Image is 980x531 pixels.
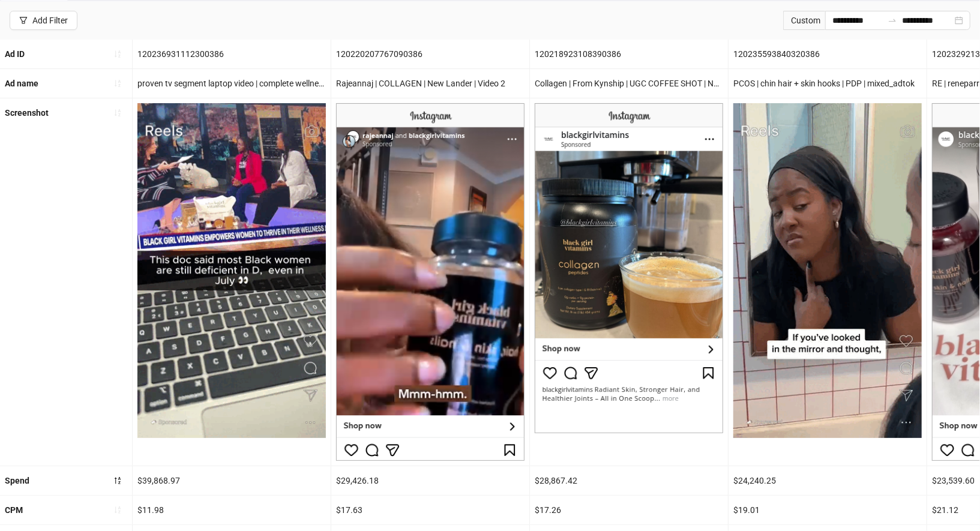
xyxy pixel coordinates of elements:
div: 120220207767090386 [331,40,529,68]
div: $19.01 [729,496,927,524]
span: sort-ascending [113,79,122,88]
div: $28,867.42 [530,466,728,495]
span: sort-descending [113,476,122,485]
span: filter [19,16,28,25]
img: Screenshot 120220207767090386 [336,103,525,461]
img: Screenshot 120218923108390386 [535,103,723,433]
div: $29,426.18 [331,466,529,495]
div: Custom [783,11,825,30]
div: 120235593840320386 [729,40,927,68]
span: to [888,16,897,25]
div: $39,868.97 [133,466,331,495]
div: Collagen | From Kynship | UGC COFFEE SHOT | NEW LANDER [530,69,728,98]
b: Screenshot [5,108,49,118]
b: Spend [5,476,29,485]
button: Add Filter [10,11,77,30]
span: sort-ascending [113,50,122,58]
div: proven tv segment laptop video | complete wellness - v2 [133,69,331,98]
b: CPM [5,505,23,515]
div: 120236931112300386 [133,40,331,68]
div: Add Filter [32,16,68,25]
div: PCOS | chin hair + skin hooks | PDP | mixed_adtok [729,69,927,98]
div: 120218923108390386 [530,40,728,68]
img: Screenshot 120235593840320386 [733,103,922,438]
div: $17.26 [530,496,728,524]
div: $24,240.25 [729,466,927,495]
b: Ad ID [5,49,25,59]
span: sort-ascending [113,109,122,117]
img: Screenshot 120236931112300386 [137,103,326,438]
div: $11.98 [133,496,331,524]
div: $17.63 [331,496,529,524]
div: Rajeannaj | COLLAGEN | New Lander | Video 2 [331,69,529,98]
span: swap-right [888,16,897,25]
b: Ad name [5,79,38,88]
span: sort-ascending [113,506,122,514]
